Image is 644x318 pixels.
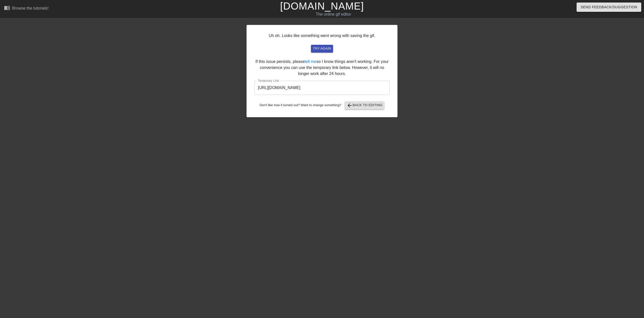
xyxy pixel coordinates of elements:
span: try again [313,46,331,52]
span: Back to Editing [347,102,383,108]
span: arrow_back [347,102,353,108]
div: Uh oh. Looks like something went wrong with saving the gif. If this issue persists, please so I k... [247,25,397,117]
div: Browse the tutorials! [12,6,49,10]
div: The online gif editor [217,11,450,17]
div: Don't like how it turned out? Want to change something? [254,101,390,109]
button: Send Feedback/Suggestion [577,3,641,12]
span: menu_book [4,5,10,11]
input: bare [254,81,390,95]
button: try again [311,45,333,53]
a: Browse the tutorials! [4,5,49,13]
span: Send Feedback/Suggestion [581,4,637,10]
a: tell me [305,59,316,64]
a: [DOMAIN_NAME] [280,1,364,12]
button: Back to Editing [345,101,385,109]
